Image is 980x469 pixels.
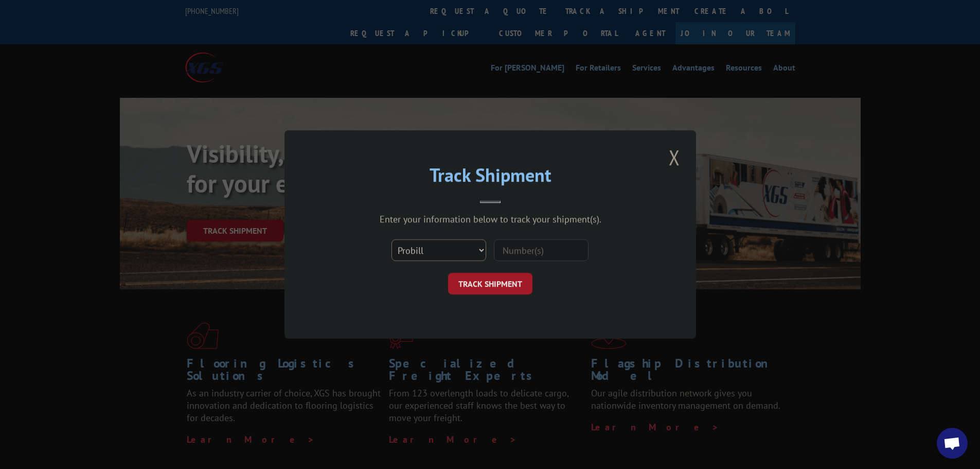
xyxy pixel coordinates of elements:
[666,143,683,171] button: Close modal
[336,168,645,187] h2: Track Shipment
[448,273,532,294] button: TRACK SHIPMENT
[336,213,645,225] div: Enter your information below to track your shipment(s).
[937,428,968,459] a: Open chat
[494,239,589,261] input: Number(s)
